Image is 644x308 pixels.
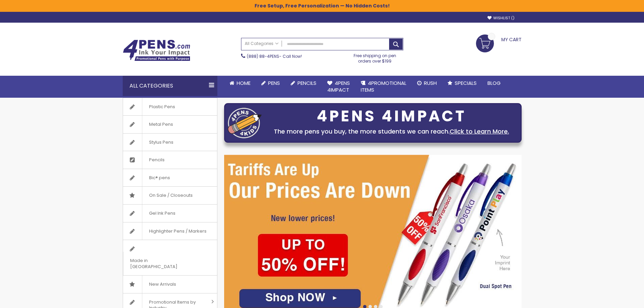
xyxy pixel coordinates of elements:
a: Plastic Pens [123,98,217,116]
a: Highlighter Pens / Markers [123,222,217,240]
span: Gel Ink Pens [142,205,182,222]
div: Free shipping on pen orders over $199 [347,50,403,64]
a: Specials [442,76,482,91]
span: 4PROMOTIONAL ITEMS [361,79,406,93]
span: 4Pens 4impact [327,79,350,93]
span: Bic® pens [142,169,177,187]
span: On Sale / Closeouts [142,187,199,204]
div: All Categories [123,76,217,96]
a: Click to Learn More. [450,127,509,136]
span: Specials [455,79,477,87]
div: 4PENS 4IMPACT [265,109,518,123]
span: Blog [487,79,501,87]
div: The more pens you buy, the more students we can reach. [265,127,518,136]
span: Pencils [142,151,171,169]
span: Highlighter Pens / Markers [142,222,213,240]
span: Rush [424,79,437,87]
a: 4PROMOTIONALITEMS [355,76,412,98]
span: Stylus Pens [142,134,180,151]
a: Metal Pens [123,116,217,133]
span: Pens [268,79,280,87]
span: Made in [GEOGRAPHIC_DATA] [123,252,200,275]
span: New Arrivals [142,276,183,293]
span: All Categories [245,41,279,46]
span: Pencils [297,79,316,87]
span: Metal Pens [142,116,180,133]
a: Pencils [123,151,217,169]
a: New Arrivals [123,276,217,293]
span: - Call Now! [247,53,302,59]
span: Home [237,79,251,87]
a: Made in [GEOGRAPHIC_DATA] [123,240,217,275]
a: (888) 88-4PENS [247,53,279,59]
a: Bic® pens [123,169,217,187]
a: Wishlist [487,16,515,21]
a: Home [224,76,256,91]
a: Pens [256,76,285,91]
a: Rush [412,76,442,91]
img: 4Pens Custom Pens and Promotional Products [123,40,190,61]
a: Pencils [285,76,322,91]
a: All Categories [241,38,282,49]
img: four_pen_logo.png [228,108,262,138]
a: Blog [482,76,506,91]
a: Stylus Pens [123,134,217,151]
a: 4Pens4impact [322,76,355,98]
a: On Sale / Closeouts [123,187,217,204]
span: Plastic Pens [142,98,182,116]
a: Gel Ink Pens [123,205,217,222]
